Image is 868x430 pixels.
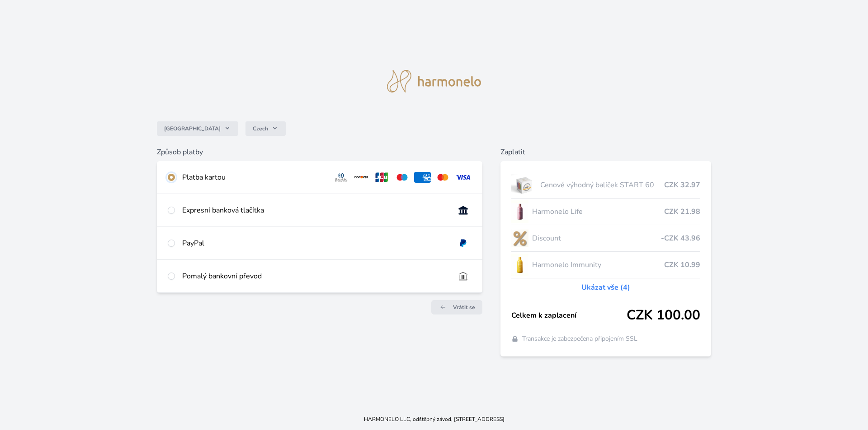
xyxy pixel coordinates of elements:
[511,174,537,196] img: start.jpg
[414,172,431,183] img: amex.svg
[182,238,448,249] div: PayPal
[387,70,481,92] img: logo.svg
[453,304,475,311] span: Vrátit se
[500,147,712,157] h6: Zaplatit
[434,172,451,183] img: mc.svg
[455,205,472,216] img: onlineBanking_CZ.svg
[157,147,482,157] h6: Způsob platby
[182,172,326,183] div: Platba kartou
[245,121,286,136] button: Czech
[394,172,410,183] img: maestro.svg
[253,125,268,132] span: Czech
[431,300,482,314] a: Vrátit se
[664,259,700,270] span: CZK 10.99
[157,121,238,136] button: [GEOGRAPHIC_DATA]
[540,180,664,190] span: Cenově výhodný balíček START 60
[455,271,472,282] img: bankTransfer_IBAN.svg
[522,334,637,343] span: Transakce je zabezpečena připojením SSL
[664,206,700,217] span: CZK 21.98
[455,172,472,183] img: visa.svg
[661,233,700,244] span: -CZK 43.96
[455,238,472,249] img: paypal.svg
[532,259,665,270] span: Harmonelo Immunity
[373,172,390,183] img: jcb.svg
[532,233,661,244] span: Discount
[353,172,370,183] img: discover.svg
[627,307,700,324] span: CZK 100.00
[664,180,700,190] span: CZK 32.97
[511,310,627,321] span: Celkem k zaplacení
[581,282,630,293] a: Ukázat vše (4)
[164,125,221,132] span: [GEOGRAPHIC_DATA]
[182,205,448,216] div: Expresní banková tlačítka
[333,172,349,183] img: diners.svg
[511,254,528,276] img: IMMUNITY_se_stinem_x-lo.jpg
[532,206,665,217] span: Harmonelo Life
[511,200,528,223] img: CLEAN_LIFE_se_stinem_x-lo.jpg
[182,271,448,282] div: Pomalý bankovní převod
[511,227,528,250] img: discount-lo.png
